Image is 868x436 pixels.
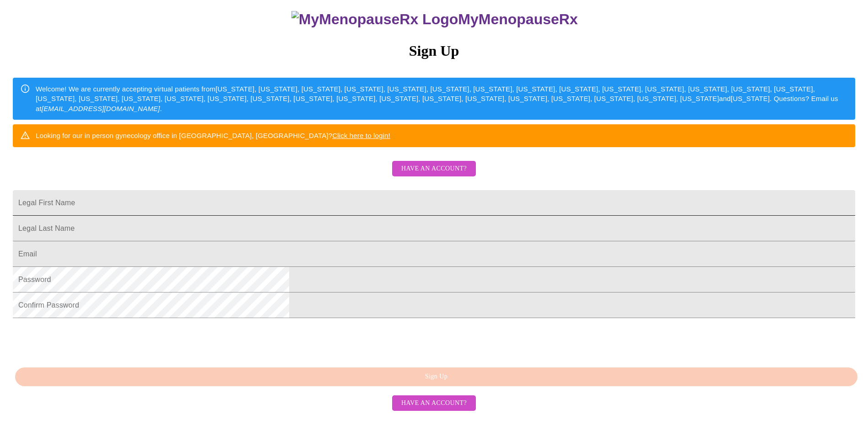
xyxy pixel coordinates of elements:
[390,170,478,178] a: Have an account?
[401,398,467,409] span: Have an account?
[392,161,476,177] button: Have an account?
[392,395,476,411] button: Have an account?
[14,11,856,28] h3: MyMenopauseRx
[390,398,478,406] a: Have an account?
[291,11,458,28] img: MyMenopauseRx Logo
[13,43,855,59] h3: Sign Up
[36,127,390,144] div: Looking for our in person gynecology office in [GEOGRAPHIC_DATA], [GEOGRAPHIC_DATA]?
[401,163,467,175] span: Have an account?
[36,80,848,117] div: Welcome! We are currently accepting virtual patients from [US_STATE], [US_STATE], [US_STATE], [US...
[13,323,152,358] iframe: reCAPTCHA
[42,105,160,112] em: [EMAIL_ADDRESS][DOMAIN_NAME]
[332,132,390,139] a: Click here to login!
